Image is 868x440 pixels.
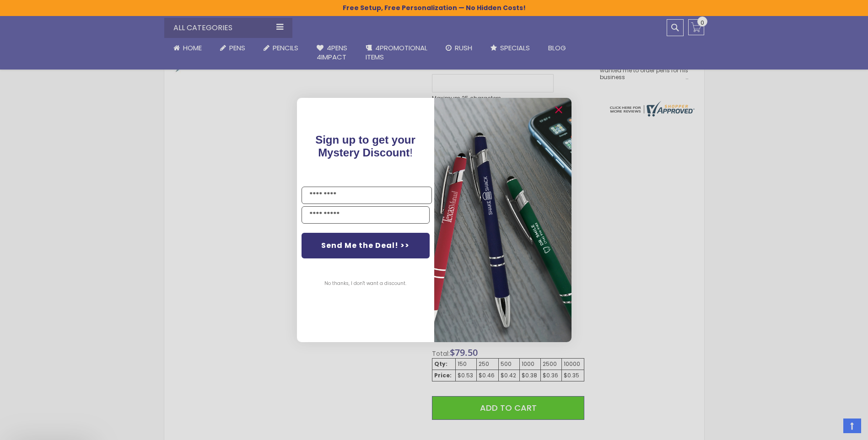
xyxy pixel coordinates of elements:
button: No thanks, I don't want a discount. [320,272,411,295]
button: Close dialog [551,102,566,117]
span: ! [315,134,415,159]
button: Send Me the Deal! >> [302,233,430,258]
input: YOUR EMAIL [302,206,430,224]
span: Sign up to get your Mystery Discount [315,134,415,159]
img: 081b18bf-2f98-4675-a917-09431eb06994.jpeg [434,98,571,342]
